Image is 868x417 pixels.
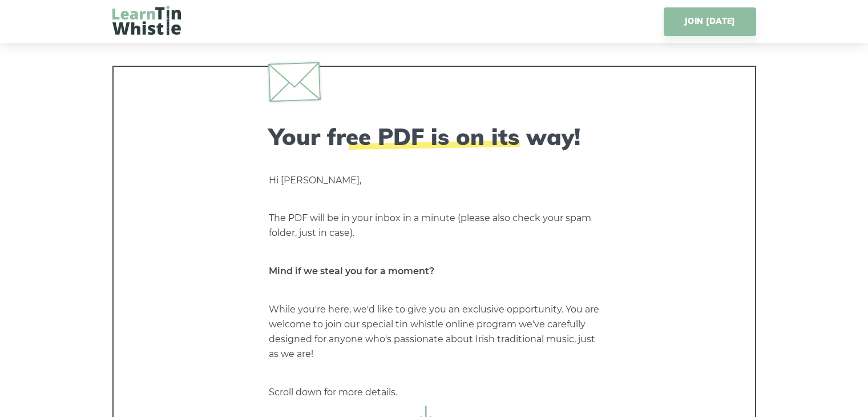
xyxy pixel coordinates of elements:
[269,266,434,276] strong: Mind if we steal you for a moment?
[269,302,600,362] p: While you're here, we'd like to give you an exclusive opportunity. You are welcome to join our sp...
[112,6,181,35] img: LearnTinWhistle.com
[269,173,600,188] p: Hi [PERSON_NAME],
[269,211,600,240] p: The PDF will be in your inbox in a minute (please also check your spam folder, just in case).
[269,385,600,400] p: Scroll down for more details.
[268,62,320,102] img: envelope.svg
[269,123,600,150] h2: Your free PDF is on its way!
[664,7,756,36] a: JOIN [DATE]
